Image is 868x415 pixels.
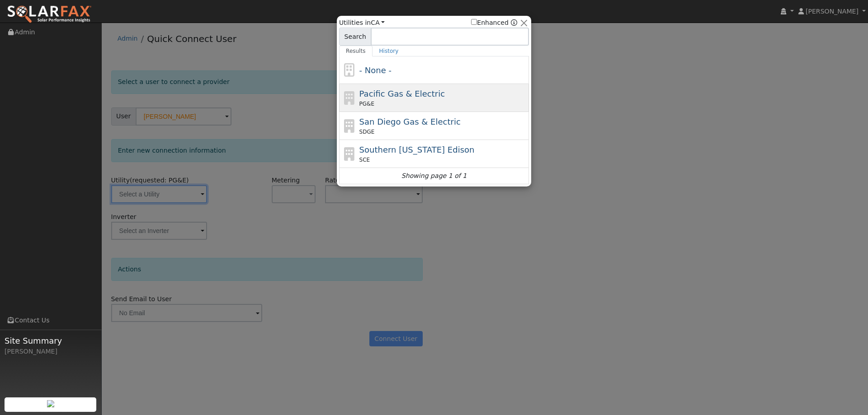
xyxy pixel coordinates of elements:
[5,347,97,356] div: [PERSON_NAME]
[471,18,517,28] span: Show enhanced providers
[806,8,859,15] span: [PERSON_NAME]
[359,89,445,98] span: Pacific Gas & Electric
[5,335,97,347] span: Site Summary
[359,100,374,108] span: PG&E
[471,19,477,25] input: Enhanced
[359,156,370,164] span: SCE
[7,5,92,24] img: SolarFax
[339,28,371,46] span: Search
[359,145,475,154] span: Southern [US_STATE] Edison
[373,46,406,56] a: History
[47,400,54,407] img: retrieve
[471,18,509,28] label: Enhanced
[511,19,517,26] a: Enhanced Providers
[359,117,461,126] span: San Diego Gas & Electric
[401,171,467,181] i: Showing page 1 of 1
[371,19,385,26] a: CA
[339,18,385,28] span: Utilities in
[359,65,392,75] span: - None -
[339,46,373,56] a: Results
[359,128,375,136] span: SDGE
